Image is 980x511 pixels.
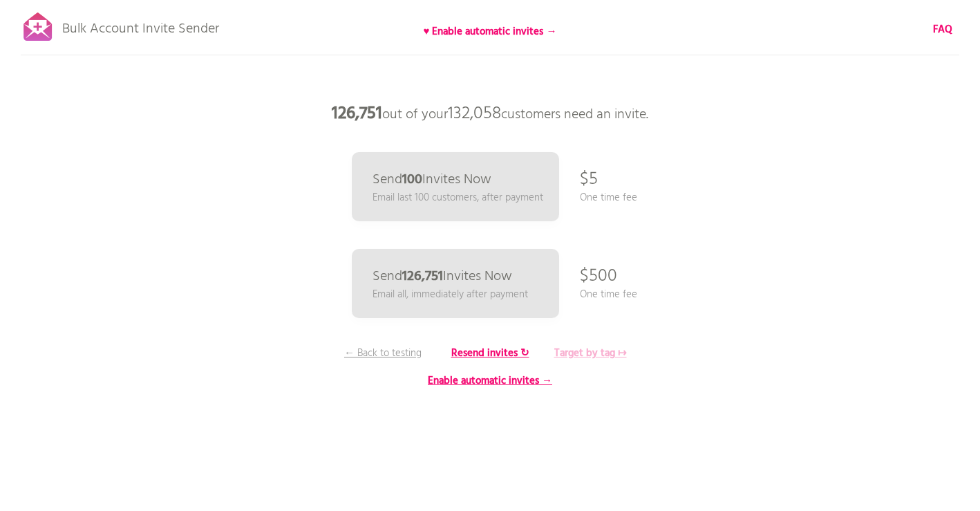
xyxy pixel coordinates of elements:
b: 126,751 [332,100,382,128]
a: FAQ [933,22,952,37]
b: 126,751 [402,266,443,288]
p: One time fee [580,287,637,302]
a: Send126,751Invites Now Email all, immediately after payment [352,249,559,318]
a: Send100Invites Now Email last 100 customers, after payment [352,152,559,221]
p: out of your customers need an invite. [283,93,697,135]
p: Email all, immediately after payment [373,287,528,302]
b: FAQ [933,21,952,38]
p: Send Invites Now [373,173,491,187]
b: Target by tag ↦ [554,345,627,362]
p: Email last 100 customers, after payment [373,190,543,205]
b: ♥ Enable automatic invites → [424,24,557,40]
p: ← Back to testing [331,346,435,361]
b: 100 [402,169,422,191]
p: $5 [580,159,598,201]
b: Enable automatic invites → [428,373,552,389]
p: $500 [580,256,617,297]
p: One time fee [580,190,637,205]
p: Send Invites Now [373,270,512,284]
b: Resend invites ↻ [451,345,529,362]
span: 132,058 [448,100,501,128]
p: Bulk Account Invite Sender [62,8,219,43]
